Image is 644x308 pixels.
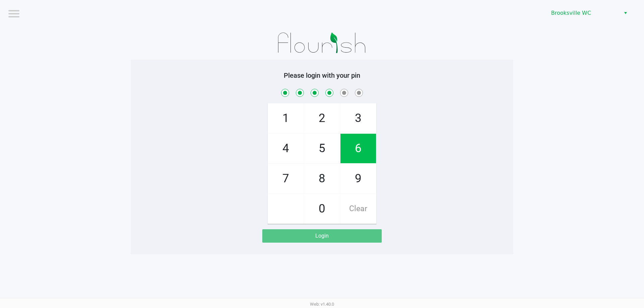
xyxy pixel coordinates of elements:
h5: Please login with your pin [136,71,508,79]
span: 8 [304,164,340,193]
span: 4 [268,134,304,163]
span: 6 [340,134,376,163]
span: 5 [304,134,340,163]
span: Brooksville WC [551,9,616,17]
span: 7 [268,164,304,193]
button: Select [621,7,630,19]
span: Clear [340,194,376,224]
span: 0 [304,194,340,224]
span: 9 [340,164,376,193]
span: 2 [304,104,340,133]
span: 3 [340,104,376,133]
span: 1 [268,104,304,133]
span: Web: v1.40.0 [310,302,334,307]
